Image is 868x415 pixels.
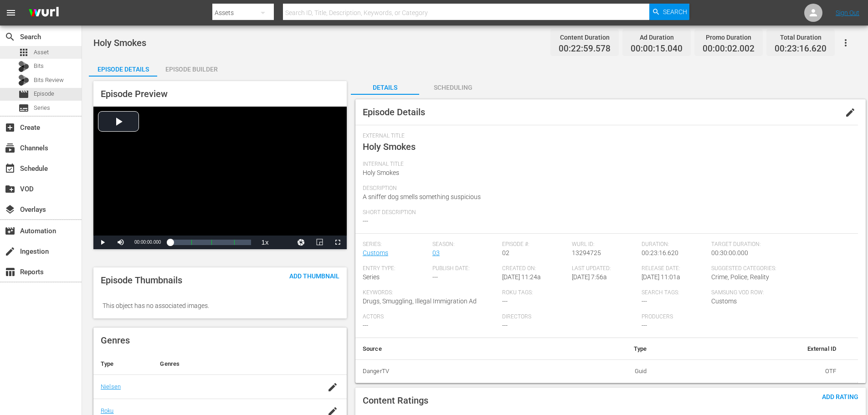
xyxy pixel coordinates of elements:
span: --- [363,217,368,225]
th: Genres [153,353,318,375]
span: --- [642,297,647,305]
span: Episode #: [502,241,567,248]
span: Series [34,103,50,113]
span: External Title [363,133,846,140]
span: --- [502,322,508,329]
span: Add Thumbnail [282,272,347,280]
span: 00:23:16.620 [642,249,678,256]
span: Bits [34,61,44,71]
span: --- [502,297,508,305]
span: 13294725 [572,249,601,256]
span: --- [363,322,368,329]
th: DangerTV [355,359,534,383]
span: menu [5,7,16,18]
span: Roku Tags: [502,289,637,297]
button: Scheduling [419,77,488,95]
span: 00:22:59.578 [559,44,611,54]
div: Video Player [93,107,347,249]
div: Episode Builder [157,58,226,80]
span: Episode [34,89,54,98]
span: VOD [5,184,15,195]
div: Progress Bar [170,240,251,245]
span: Season: [432,241,498,248]
a: Sign Out [836,9,859,16]
button: edit [839,102,861,123]
span: Actors [363,313,498,321]
span: A sniffer dog smells something suspicious [363,193,481,200]
span: subtitles [18,102,29,113]
button: Play [93,236,112,249]
span: Series: [363,241,428,248]
span: Asset [18,47,29,58]
button: Fullscreen [329,236,347,249]
button: Details [351,77,419,95]
th: Type [534,338,654,360]
span: 00:00:02.002 [703,44,755,54]
span: Search Tags: [642,289,707,297]
button: Search [649,4,689,20]
span: [DATE] 11:24a [502,273,541,281]
span: event_available [5,163,15,174]
button: Mute [112,236,130,249]
th: Type [93,353,153,375]
span: Last Updated: [572,265,637,272]
div: Bits [18,61,29,72]
span: Episode Preview [101,88,168,99]
span: Publish Date: [432,265,498,272]
th: Source [355,338,534,360]
div: Promo Duration [703,31,755,44]
td: OTF [654,359,843,383]
button: Picture-in-Picture [310,236,329,249]
span: Samsung VOD Row: [711,289,776,297]
span: Directors [502,313,637,321]
div: Details [351,77,419,98]
span: Keywords: [363,289,498,297]
div: This object has no associated images. [93,293,347,318]
th: External ID [654,338,843,360]
span: Ingestion [5,246,15,257]
span: Crime, Police, Reality [711,273,769,281]
span: Genres [101,335,130,346]
span: Overlays [5,204,15,215]
span: edit [845,107,856,118]
img: ans4CAIJ8jUAAAAAAAAAAAAAAAAAAAAAAAAgQb4GAAAAAAAAAAAAAAAAAAAAAAAAJMjXAAAAAAAAAAAAAAAAAAAAAAAAgAT5G... [22,2,66,24]
span: Series [363,273,380,281]
span: Channels [5,143,15,154]
span: Search [663,4,687,20]
span: Suggested Categories: [711,265,846,272]
span: Customs [711,297,737,305]
span: Search [5,31,15,42]
span: 02 [502,249,509,256]
span: [DATE] 7:56a [572,273,607,281]
span: Producers [642,313,776,321]
div: Ad Duration [631,31,683,44]
span: Reports [5,266,15,277]
div: Total Duration [775,31,827,44]
button: Episode Details [89,58,157,77]
span: Wurl ID: [572,241,637,248]
span: Holy Smokes [363,141,416,152]
span: Drugs, Smuggling, Illegal Immigration Ad [363,297,477,305]
div: Content Duration [559,31,611,44]
button: Add Thumbnail [282,267,347,284]
button: Jump To Time [292,236,310,249]
a: Nielsen [101,383,121,390]
a: 03 [432,249,440,256]
a: Customs [363,249,388,256]
span: 00:23:16.620 [775,44,827,54]
div: Bits Review [18,75,29,86]
span: Bits Review [34,76,64,85]
span: [DATE] 11:01a [642,273,680,281]
span: Entry Type: [363,265,428,272]
div: Scheduling [419,77,488,98]
span: --- [642,322,647,329]
span: Internal Title [363,161,846,168]
span: Short Description [363,209,846,216]
span: Episode [18,89,29,100]
button: Episode Builder [157,58,226,77]
span: Automation [5,225,15,236]
span: Target Duration: [711,241,846,248]
td: Guid [534,359,654,383]
span: 00:00:00.000 [134,240,161,245]
span: Holy Smokes [363,169,399,176]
